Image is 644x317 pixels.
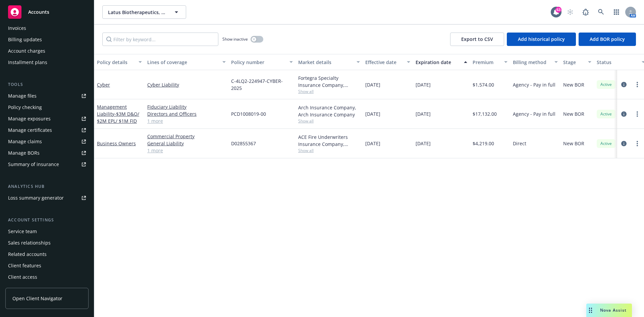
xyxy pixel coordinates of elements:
[620,81,628,89] a: circleInformation
[5,34,89,45] a: Billing updates
[363,54,413,70] button: Effective date
[620,110,628,118] a: circleInformation
[145,54,228,70] button: Lines of coverage
[231,59,285,66] div: Policy number
[594,5,608,19] a: Search
[365,59,403,66] div: Effective date
[513,81,555,88] span: Agency - Pay in full
[97,140,136,147] a: Business Owners
[5,46,89,56] a: Account charges
[620,140,628,148] a: circleInformation
[560,54,594,70] button: Stage
[8,136,42,147] div: Manage claims
[97,104,139,124] a: Management Liability
[298,134,360,148] div: ACE Fire Underwriters Insurance Company, Chubb Group
[296,54,363,70] button: Market details
[365,81,380,88] span: [DATE]
[231,77,293,92] span: C-4LQ2-224947-CYBER-2025
[416,59,460,66] div: Expiration date
[147,81,226,88] a: Cyber Liability
[8,237,51,248] div: Sales relationships
[8,226,37,237] div: Service team
[579,5,592,19] a: Report a Bug
[599,141,613,147] span: Active
[365,110,380,117] span: [DATE]
[563,140,584,147] span: New BOR
[298,104,360,118] div: Arch Insurance Company, Arch Insurance Company
[555,7,561,13] div: 63
[5,102,89,113] a: Policy checking
[298,89,360,94] span: Show all
[510,54,560,70] button: Billing method
[8,46,45,56] div: Account charges
[470,54,510,70] button: Premium
[413,54,470,70] button: Expiration date
[633,140,641,148] a: more
[8,34,42,45] div: Billing updates
[8,148,40,158] div: Manage BORs
[5,148,89,158] a: Manage BORs
[147,117,226,124] a: 1 more
[563,5,577,19] a: Start snowing
[231,110,266,117] span: PCD1008019-00
[298,118,360,124] span: Show all
[365,140,380,147] span: [DATE]
[102,5,186,19] button: Latus Biotherapeutics, Inc.
[8,57,47,68] div: Installment plans
[600,307,627,313] span: Nova Assist
[5,237,89,248] a: Sales relationships
[102,33,218,46] input: Filter by keyword...
[5,91,89,101] a: Manage files
[473,110,497,117] span: $17,132.00
[473,81,494,88] span: $1,574.00
[5,272,89,282] a: Client access
[108,9,166,16] span: Latus Biotherapeutics, Inc.
[8,23,26,34] div: Invoices
[147,103,226,110] a: Fiduciary Liability
[8,125,52,136] div: Manage certificates
[5,57,89,68] a: Installment plans
[563,59,584,66] div: Stage
[28,9,49,15] span: Accounts
[518,36,565,42] span: Add historical policy
[97,59,135,66] div: Policy details
[586,304,595,317] div: Drag to move
[147,140,226,147] a: General Liability
[8,91,37,101] div: Manage files
[473,59,500,66] div: Premium
[563,110,584,117] span: New BOR
[8,249,47,260] div: Related accounts
[147,147,226,154] a: 1 more
[8,260,41,271] div: Client features
[599,111,613,117] span: Active
[513,140,526,147] span: Direct
[5,159,89,170] a: Summary of insurance
[513,59,550,66] div: Billing method
[597,59,638,66] div: Status
[450,33,504,46] button: Export to CSV
[231,140,256,147] span: D02855367
[298,74,360,89] div: Fortegra Specialty Insurance Company, Fortegra Specialty Insurance Company, Coalition Insurance S...
[147,110,226,117] a: Directors and Officers
[5,3,89,21] a: Accounts
[5,136,89,147] a: Manage claims
[5,249,89,260] a: Related accounts
[416,81,431,88] span: [DATE]
[416,140,431,147] span: [DATE]
[228,54,296,70] button: Policy number
[8,193,64,203] div: Loss summary generator
[147,59,218,66] div: Lines of coverage
[599,82,613,88] span: Active
[8,113,51,124] div: Manage exposures
[5,183,89,190] div: Analytics hub
[610,5,623,19] a: Switch app
[5,81,89,88] div: Tools
[513,110,555,117] span: Agency - Pay in full
[5,113,89,124] a: Manage exposures
[5,217,89,223] div: Account settings
[97,111,139,124] span: - $3M D&O/ $2M EPL/ $1M FID
[97,82,110,88] a: Cyber
[633,81,641,89] a: more
[222,36,248,42] span: Show inactive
